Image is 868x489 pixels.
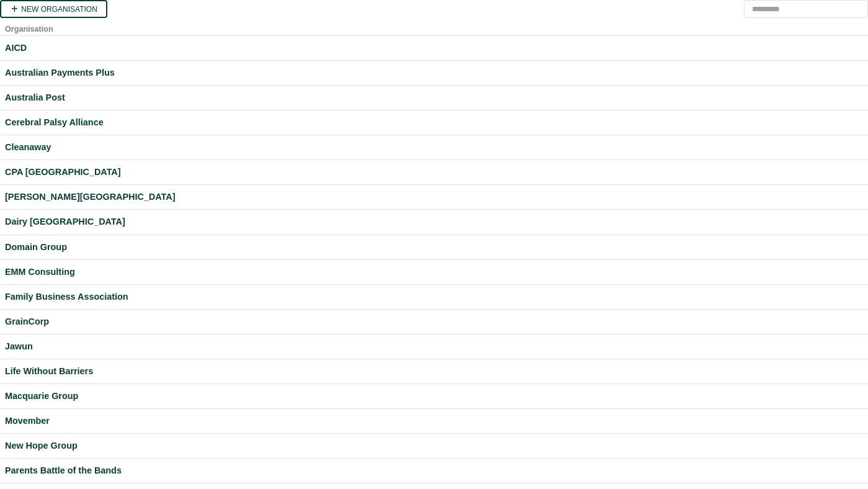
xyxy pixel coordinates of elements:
[5,165,863,179] a: CPA [GEOGRAPHIC_DATA]
[5,364,863,379] a: Life Without Barriers
[5,91,863,105] a: Australia Post
[5,140,863,155] a: Cleanaway
[5,290,863,304] a: Family Business Association
[5,41,863,55] a: AICD
[5,464,863,478] a: Parents Battle of the Bands
[5,339,863,354] a: Jawun
[5,240,863,254] a: Domain Group
[5,414,863,428] a: Movember
[5,389,863,403] a: Macquarie Group
[5,439,863,453] a: New Hope Group
[5,315,863,329] a: GrainCorp
[5,215,863,229] a: Dairy [GEOGRAPHIC_DATA]
[5,66,863,80] a: Australian Payments Plus
[5,265,863,279] a: EMM Consulting
[5,190,863,204] a: [PERSON_NAME][GEOGRAPHIC_DATA]
[5,115,863,130] a: Cerebral Palsy Alliance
